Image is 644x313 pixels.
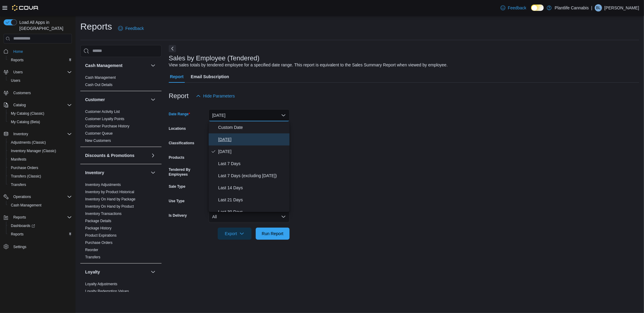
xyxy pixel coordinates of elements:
[11,193,34,200] button: Operations
[85,190,134,194] span: Inventory by Product Historical
[218,228,252,240] button: Export
[85,138,111,143] span: New Customers
[604,4,639,11] p: [PERSON_NAME]
[498,2,529,14] a: Feedback
[11,223,35,228] span: Dashboards
[11,130,30,138] button: Inventory
[85,124,130,128] a: Customer Purchase History
[13,194,31,199] span: Operations
[169,199,184,203] label: Use Type
[11,120,40,124] span: My Catalog (Beta)
[591,4,592,11] p: |
[11,243,29,251] a: Settings
[85,269,100,275] h3: Loyalty
[218,196,287,203] span: Last 21 Days
[85,269,148,275] button: Loyalty
[85,97,148,103] button: Customer
[169,62,448,68] div: View sales totals by tendered employee for a specified date range. This report is equivalent to t...
[1,213,74,222] button: Reports
[8,231,72,238] span: Reports
[125,25,144,31] span: Feedback
[11,69,72,76] span: Users
[11,78,20,83] span: Users
[8,139,48,146] a: Adjustments (Classic)
[149,96,157,103] button: Customer
[8,222,37,229] a: Dashboards
[85,248,98,252] a: Reorder
[169,45,176,52] button: Next
[149,152,157,159] button: Discounts & Promotions
[4,45,72,267] nav: Complex example
[6,109,74,118] button: My Catalog (Classic)
[8,56,72,64] span: Reports
[85,197,136,202] span: Inventory On Hand by Package
[1,193,74,201] button: Operations
[11,101,72,109] span: Catalog
[8,231,26,238] a: Reports
[6,180,74,189] button: Transfers
[11,232,24,237] span: Reports
[11,130,72,138] span: Inventory
[6,56,74,64] button: Reports
[11,203,41,208] span: Cash Management
[596,4,601,11] span: BL
[218,136,287,143] span: [DATE]
[11,111,44,116] span: My Catalog (Classic)
[149,62,157,69] button: Cash Management
[8,147,72,155] span: Inventory Manager (Classic)
[11,243,72,250] span: Settings
[80,108,162,147] div: Customer
[85,83,113,87] a: Cash Out Details
[8,77,72,84] span: Users
[85,282,117,286] span: Loyalty Adjustments
[169,112,190,117] label: Date Range
[85,211,122,216] span: Inventory Transactions
[85,226,111,230] a: Package History
[218,160,287,167] span: Last 7 Days
[80,280,162,297] div: Loyalty
[6,201,74,209] button: Cash Management
[8,118,72,126] span: My Catalog (Beta)
[85,170,148,176] button: Inventory
[11,214,72,221] span: Reports
[209,109,290,121] button: [DATE]
[11,89,72,97] span: Customers
[85,219,111,223] span: Package Details
[85,109,120,114] span: Customer Activity List
[80,181,162,263] div: Inventory
[1,88,74,97] button: Customers
[85,97,105,103] h3: Customer
[85,75,116,80] a: Cash Management
[149,268,157,276] button: Loyalty
[209,121,290,212] div: Select listbox
[13,49,23,54] span: Home
[169,213,187,218] label: Is Delivery
[8,56,26,64] a: Reports
[11,48,72,55] span: Home
[8,181,72,188] span: Transfers
[256,228,290,240] button: Run Report
[85,240,113,245] span: Purchase Orders
[8,110,72,117] span: My Catalog (Classic)
[1,47,74,56] button: Home
[85,152,148,158] button: Discounts & Promotions
[149,169,157,176] button: Inventory
[6,164,74,172] button: Purchase Orders
[169,167,206,177] label: Tendered By Employees
[8,222,72,229] span: Dashboards
[169,155,184,160] label: Products
[8,164,72,171] span: Purchase Orders
[508,5,526,11] span: Feedback
[6,138,74,147] button: Adjustments (Classic)
[218,208,287,216] span: Last 30 Days
[13,215,26,220] span: Reports
[8,139,72,146] span: Adjustments (Classic)
[8,202,72,209] span: Cash Management
[221,228,248,240] span: Export
[85,212,122,216] a: Inventory Transactions
[595,4,602,11] div: Bruno Leest
[85,152,134,158] h3: Discounts & Promotions
[169,184,185,189] label: Sale Type
[11,149,56,153] span: Inventory Manager (Classic)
